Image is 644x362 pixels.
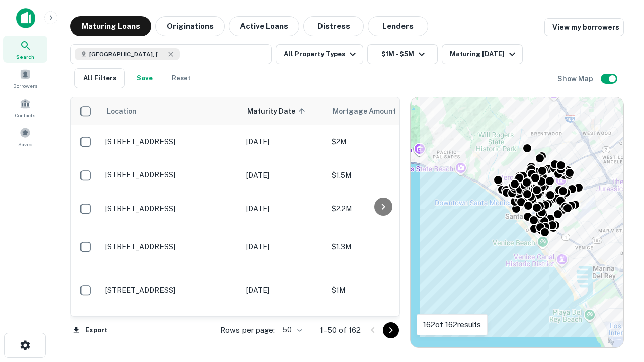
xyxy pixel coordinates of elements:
p: 162 of 162 results [423,319,481,331]
button: Originations [155,16,225,36]
button: All Property Types [276,44,363,64]
a: View my borrowers [544,18,624,36]
p: [STREET_ADDRESS] [105,242,236,251]
img: capitalize-icon.png [16,8,35,28]
button: All Filters [74,68,125,88]
div: Maturing [DATE] [450,48,518,60]
p: [STREET_ADDRESS] [105,137,236,146]
h6: Show Map [557,73,595,84]
span: Contacts [15,111,35,119]
a: Contacts [3,94,47,121]
button: Go to next page [383,322,399,338]
span: Saved [18,140,33,148]
a: Search [3,36,47,63]
button: Lenders [368,16,428,36]
button: Reset [165,68,197,88]
a: Borrowers [3,65,47,92]
button: Active Loans [229,16,299,36]
span: Maturity Date [247,105,308,117]
a: Saved [3,123,47,150]
p: [DATE] [246,136,321,147]
p: $1M [332,285,432,296]
button: Maturing [DATE] [442,44,523,64]
div: 50 [279,323,304,337]
p: [STREET_ADDRESS] [105,286,236,295]
p: $1.5M [332,170,432,181]
span: Location [106,105,137,117]
p: [STREET_ADDRESS] [105,204,236,213]
th: Mortgage Amount [327,97,437,125]
button: $1M - $5M [367,44,438,64]
span: Borrowers [13,82,37,90]
p: 1–50 of 162 [320,324,361,336]
th: Location [100,97,241,125]
button: Distress [303,16,364,36]
th: Maturity Date [241,97,327,125]
iframe: Chat Widget [594,282,644,330]
p: $2M [332,136,432,147]
button: Export [70,323,110,338]
button: Maturing Loans [70,16,151,36]
div: 0 0 [411,97,623,347]
button: Save your search to get updates of matches that match your search criteria. [129,68,161,88]
span: [GEOGRAPHIC_DATA], [GEOGRAPHIC_DATA], [GEOGRAPHIC_DATA] [89,50,165,59]
p: [DATE] [246,170,321,181]
p: [DATE] [246,203,321,214]
p: [DATE] [246,285,321,296]
p: Rows per page: [220,324,275,336]
p: [STREET_ADDRESS] [105,170,236,179]
p: [DATE] [246,241,321,252]
span: Mortgage Amount [333,105,409,117]
button: [GEOGRAPHIC_DATA], [GEOGRAPHIC_DATA], [GEOGRAPHIC_DATA] [70,44,272,64]
p: $1.3M [332,241,432,252]
span: Search [16,53,34,61]
p: $2.2M [332,203,432,214]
